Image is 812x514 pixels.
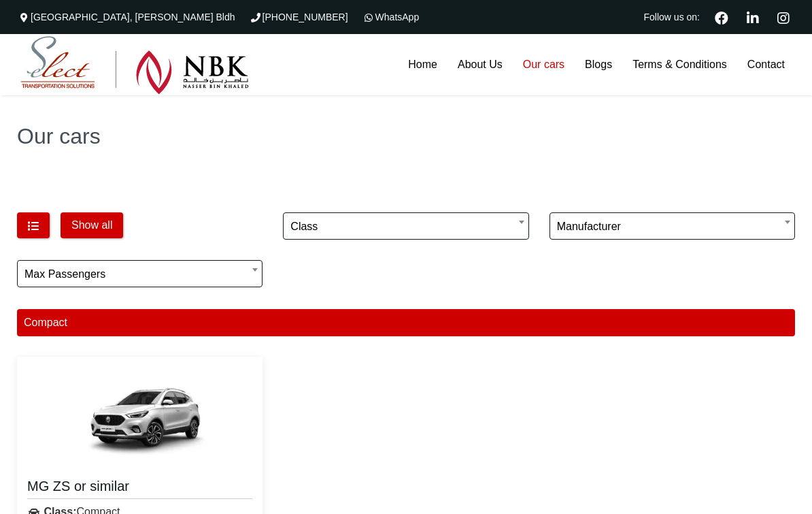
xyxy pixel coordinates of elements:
[283,212,528,240] span: Class
[549,212,795,240] span: Manufacturer
[575,34,622,95] a: Blogs
[362,12,420,22] a: WhatsApp
[20,36,249,95] img: Select Rent a Car
[709,10,734,25] a: Facebook
[398,34,447,95] a: Home
[513,34,575,95] a: Our cars
[27,477,252,499] a: MG ZS or similar
[249,12,348,22] a: [PHONE_NUMBER]
[741,10,764,25] a: Linkedin
[737,34,795,95] a: Contact
[61,212,123,238] button: Show all
[447,34,513,95] a: About Us
[58,367,222,469] img: MG ZS or similar
[771,10,795,25] a: Instagram
[622,34,737,95] a: Terms & Conditions
[557,213,788,240] span: Manufacturer
[17,309,795,336] div: Compact
[290,213,521,240] span: Class
[17,125,795,147] h1: Our cars
[17,260,263,287] span: Max passengers
[24,261,255,288] span: Max passengers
